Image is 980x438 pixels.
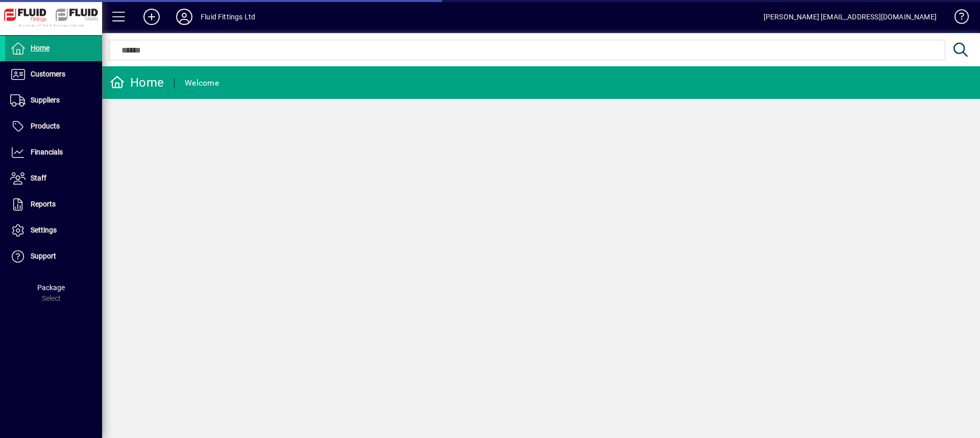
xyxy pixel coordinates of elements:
[31,44,50,52] span: Home
[31,252,56,260] span: Support
[135,8,168,26] button: Add
[110,74,164,91] div: Home
[5,62,102,87] a: Customers
[37,284,65,292] span: Package
[5,218,102,243] a: Settings
[31,200,56,208] span: Reports
[168,8,201,26] button: Profile
[31,96,60,104] span: Suppliers
[764,9,937,25] div: [PERSON_NAME] [EMAIL_ADDRESS][DOMAIN_NAME]
[5,88,102,113] a: Suppliers
[947,2,967,35] a: Knowledge Base
[31,148,63,156] span: Financials
[5,140,102,165] a: Financials
[5,244,102,269] a: Support
[185,75,219,91] div: Welcome
[5,114,102,139] a: Products
[201,9,255,25] div: Fluid Fittings Ltd
[31,226,57,234] span: Settings
[5,192,102,217] a: Reports
[5,166,102,191] a: Staff
[31,70,65,78] span: Customers
[31,122,60,130] span: Products
[31,174,46,182] span: Staff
